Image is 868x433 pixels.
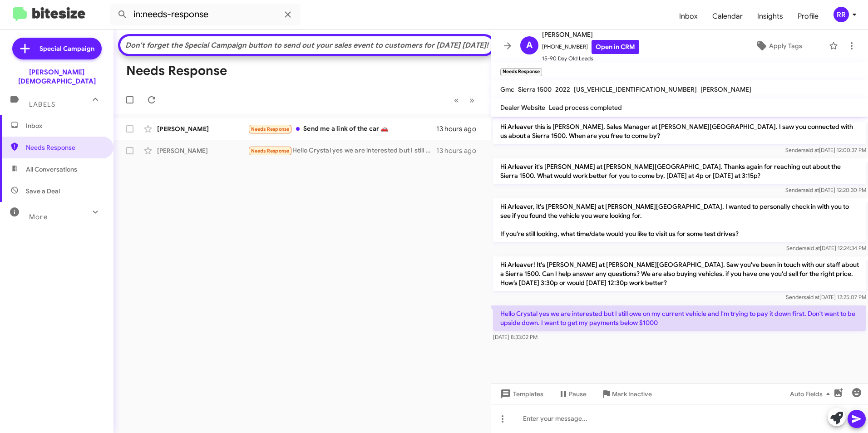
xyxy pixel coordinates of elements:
[491,386,551,402] button: Templates
[493,305,866,331] p: Hello Crystal yes we are interested but I still owe on my current vehicle and I'm trying to pay i...
[39,44,94,53] span: Special Campaign
[493,198,866,242] p: Hi Arleaver, it's [PERSON_NAME] at [PERSON_NAME][GEOGRAPHIC_DATA]. I wanted to personally check i...
[826,7,858,22] button: RR
[449,91,464,109] button: Previous
[500,68,542,76] small: Needs Response
[672,3,705,30] a: Inbox
[500,85,514,93] span: Gmc
[498,386,543,402] span: Templates
[612,386,652,402] span: Mark Inactive
[464,91,480,109] button: Next
[594,386,659,402] button: Mark Inactive
[500,103,545,112] span: Dealer Website
[804,294,819,300] span: said at
[542,54,639,63] span: 15-90 Day Old Leads
[750,3,790,30] a: Insights
[449,91,480,109] nav: Page navigation example
[549,103,622,112] span: Lead process completed
[493,118,866,144] p: Hi Arleaver this is [PERSON_NAME], Sales Manager at [PERSON_NAME][GEOGRAPHIC_DATA]. I saw you con...
[785,187,866,193] span: Sender [DATE] 12:20:30 PM
[436,146,483,155] div: 13 hours ago
[769,38,802,54] span: Apply Tags
[110,4,301,25] input: Search
[469,94,474,106] span: »
[518,85,552,93] span: Sierra 1500
[26,143,103,152] span: Needs Response
[26,121,103,130] span: Inbox
[526,38,533,53] span: A
[251,148,290,154] span: Needs Response
[493,256,866,291] p: Hi Arleaver! It's [PERSON_NAME] at [PERSON_NAME][GEOGRAPHIC_DATA]. Saw you've been in touch with ...
[26,165,77,174] span: All Conversations
[436,124,483,133] div: 13 hours ago
[833,7,849,22] div: RR
[29,100,55,108] span: Labels
[574,85,697,93] span: [US_VEHICLE_IDENTIFICATION_NUMBER]
[493,158,866,184] p: Hi Arleaver it's [PERSON_NAME] at [PERSON_NAME][GEOGRAPHIC_DATA]. Thanks again for reaching out a...
[569,386,587,402] span: Pause
[803,187,819,193] span: said at
[29,213,48,221] span: More
[26,187,60,196] span: Save a Deal
[803,147,819,153] span: said at
[732,38,824,54] button: Apply Tags
[551,386,594,402] button: Pause
[786,245,866,251] span: Sender [DATE] 12:24:34 PM
[790,3,826,30] a: Profile
[542,40,639,54] span: [PHONE_NUMBER]
[12,38,102,59] a: Special Campaign
[804,245,820,251] span: said at
[785,147,866,153] span: Sender [DATE] 12:00:37 PM
[493,334,538,340] span: [DATE] 8:33:02 PM
[248,146,436,156] div: Hello Crystal yes we are interested but I still owe on my current vehicle and I'm trying to pay i...
[157,146,248,155] div: [PERSON_NAME]
[790,386,833,402] span: Auto Fields
[251,126,290,132] span: Needs Response
[125,41,489,50] div: Don't forget the Special Campaign button to send out your sales event to customers for [DATE] [DA...
[157,124,248,133] div: [PERSON_NAME]
[555,85,570,93] span: 2022
[592,40,639,54] a: Open in CRM
[786,294,866,300] span: Sender [DATE] 12:25:07 PM
[542,29,639,40] span: [PERSON_NAME]
[705,3,750,30] a: Calendar
[700,85,751,93] span: [PERSON_NAME]
[126,64,227,78] h1: Needs Response
[454,94,459,106] span: «
[783,386,841,402] button: Auto Fields
[248,124,436,134] div: Send me a link of the car 🚗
